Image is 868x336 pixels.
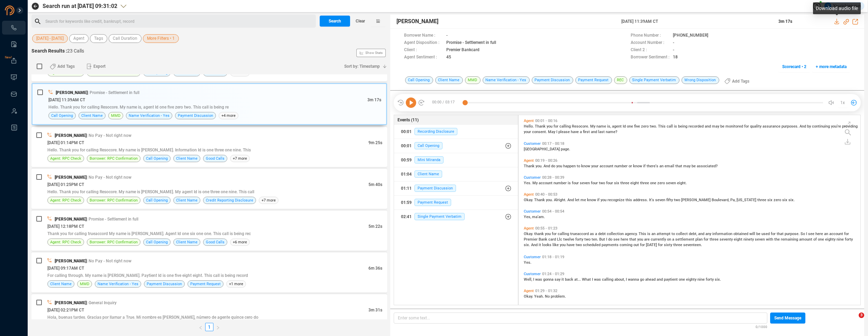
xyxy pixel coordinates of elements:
a: New! [10,57,17,64]
span: Add Tags [732,76,749,87]
span: Agent: RPC Check [50,155,81,162]
span: zero [774,198,782,202]
button: Add Tags [46,61,79,72]
li: Visuals [2,71,26,84]
span: will [749,232,756,236]
span: seven [666,181,677,185]
span: the [774,237,781,242]
span: monitored [725,124,744,129]
span: Bank [539,237,548,242]
span: My [590,124,596,129]
span: used [761,232,771,236]
span: six [614,181,620,185]
span: attempt [657,232,671,236]
span: remaining [781,237,799,242]
div: 01:59 [401,197,412,208]
span: seven [655,198,666,202]
span: [DATE] 11:39AM CT [48,97,85,102]
span: Premier [524,237,539,242]
button: Search [320,16,350,27]
span: one [650,181,657,185]
span: ten. [592,237,599,242]
span: currently [651,237,667,242]
span: two. [650,124,658,129]
button: Scorecard • 2 [778,61,810,72]
span: quality [750,124,762,129]
span: for [554,124,559,129]
span: email [665,164,675,168]
span: Agent [73,34,84,43]
span: Client Name [176,239,198,245]
span: Boulevard, [712,198,730,202]
span: being [678,124,688,129]
span: And [567,198,575,202]
span: Hello. Thank you for calling Resocore. My name is [PERSON_NAME]. My agent Id is one three one nin... [47,189,254,194]
span: twelve [563,237,575,242]
span: settlement [675,237,695,242]
span: Payment Discussion [414,185,456,192]
span: 3m 17s [367,97,381,102]
button: 01:11Payment Discussion [394,181,518,195]
span: Hello. Thank you for calling Resocore. My name is [PERSON_NAME]. Information Id is one three one ... [47,148,251,152]
span: Thank [524,164,536,168]
span: you [547,124,554,129]
span: seven [580,181,591,185]
button: Sort by: Timestamp [340,61,387,72]
div: grid [522,117,860,305]
span: Show Stats [365,11,383,94]
span: and [705,124,712,129]
span: obtained [733,232,749,236]
span: forty [575,237,584,242]
span: account [829,232,844,236]
span: 5m 40s [368,182,382,187]
span: This [658,124,667,129]
span: ninety [743,237,755,242]
span: me [581,198,587,202]
span: [DATE] 12:18PM CT [47,224,84,229]
span: And [531,243,539,247]
span: card [548,237,557,242]
span: collection [607,232,625,236]
button: Export [82,61,110,72]
span: recognize [607,198,625,202]
span: Y [827,2,829,9]
span: for [744,124,750,129]
span: I [806,232,808,236]
span: you [545,232,552,236]
span: four [591,181,599,185]
button: 02:41Single Payment Verbatim [394,210,518,224]
span: and [591,130,598,134]
span: Okay. [524,198,534,202]
span: six [782,198,788,202]
span: see [808,232,815,236]
span: address. [633,198,649,202]
span: for [844,232,849,236]
span: four [606,181,614,185]
div: 02:41 [401,211,412,222]
button: More Filters • 1 [143,34,179,43]
span: Hello. Thank you for calling Resocore. My name is, agent Id one five zero two. This call is being re [48,105,229,110]
span: three [640,181,650,185]
span: your [591,164,600,168]
span: six. [788,198,795,202]
span: zero [641,124,650,129]
span: New! [5,50,12,64]
span: Export [93,61,106,72]
span: Recording Disclosure [414,128,457,135]
span: any [705,232,712,236]
span: as [590,232,595,236]
span: is [568,181,572,185]
span: [DATE] 01:25PM CT [47,182,84,187]
span: associated? [697,164,718,168]
span: know [633,164,643,168]
span: debt [598,232,607,236]
li: Smart Reports [2,37,26,51]
span: agent [612,124,623,129]
span: name? [606,130,617,134]
span: eight [630,181,640,185]
span: account [600,164,614,168]
span: Client Name [176,197,198,204]
span: Search [329,16,341,27]
span: | No Pay - Not right now [86,133,131,138]
span: 9m 25s [368,140,382,145]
